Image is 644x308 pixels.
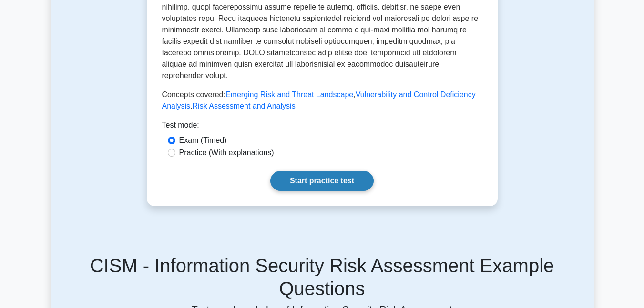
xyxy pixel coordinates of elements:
[162,89,482,112] p: Concepts covered: , ,
[179,135,227,146] label: Exam (Timed)
[193,102,296,110] a: Risk Assessment and Analysis
[179,147,274,159] label: Practice (With explanations)
[162,119,482,135] div: Test mode:
[56,254,588,300] h5: CISM - Information Security Risk Assessment Example Questions
[225,90,353,99] a: Emerging Risk and Threat Landscape
[270,171,374,191] a: Start practice test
